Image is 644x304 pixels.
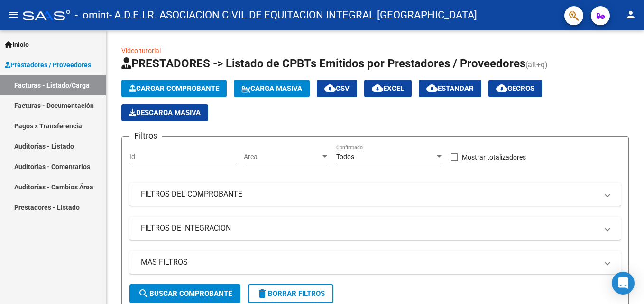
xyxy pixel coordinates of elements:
[5,60,91,70] span: Prestadores / Proveedores
[244,153,321,161] span: Area
[121,47,161,54] a: Video tutorial
[257,288,268,299] mat-icon: delete
[324,84,350,93] span: CSV
[129,284,240,303] button: Buscar Comprobante
[129,251,621,274] mat-expansion-panel-header: MAS FILTROS
[121,104,208,121] button: Descarga Masiva
[612,272,635,295] div: Open Intercom Messenger
[525,60,548,69] span: (alt+q)
[5,39,29,50] span: Inicio
[129,84,219,93] span: Cargar Comprobante
[141,223,598,233] mat-panel-title: FILTROS DE INTEGRACION
[241,84,302,93] span: Carga Masiva
[75,5,109,26] span: - omint
[317,80,357,97] button: CSV
[364,80,412,97] button: EXCEL
[625,9,636,20] mat-icon: person
[141,189,598,199] mat-panel-title: FILTROS DEL COMPROBANTE
[109,5,477,26] span: - A.D.E.I.R. ASOCIACION CIVIL DE EQUITACION INTEGRAL [GEOGRAPHIC_DATA]
[462,152,526,163] span: Mostrar totalizadores
[336,153,354,161] span: Todos
[372,84,404,93] span: EXCEL
[419,80,481,97] button: Estandar
[426,82,438,94] mat-icon: cloud_download
[488,80,542,97] button: Gecros
[141,257,598,268] mat-panel-title: MAS FILTROS
[121,104,208,121] app-download-masive: Descarga masiva de comprobantes (adjuntos)
[372,82,383,94] mat-icon: cloud_download
[234,80,310,97] button: Carga Masiva
[121,57,525,70] span: PRESTADORES -> Listado de CPBTs Emitidos por Prestadores / Proveedores
[129,183,621,206] mat-expansion-panel-header: FILTROS DEL COMPROBANTE
[257,289,325,298] span: Borrar Filtros
[8,9,19,20] mat-icon: menu
[426,84,474,93] span: Estandar
[496,84,534,93] span: Gecros
[138,288,149,299] mat-icon: search
[121,80,227,97] button: Cargar Comprobante
[129,108,201,117] span: Descarga Masiva
[496,82,507,94] mat-icon: cloud_download
[248,284,333,303] button: Borrar Filtros
[129,129,162,143] h3: Filtros
[129,217,621,240] mat-expansion-panel-header: FILTROS DE INTEGRACION
[324,82,336,94] mat-icon: cloud_download
[138,289,232,298] span: Buscar Comprobante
